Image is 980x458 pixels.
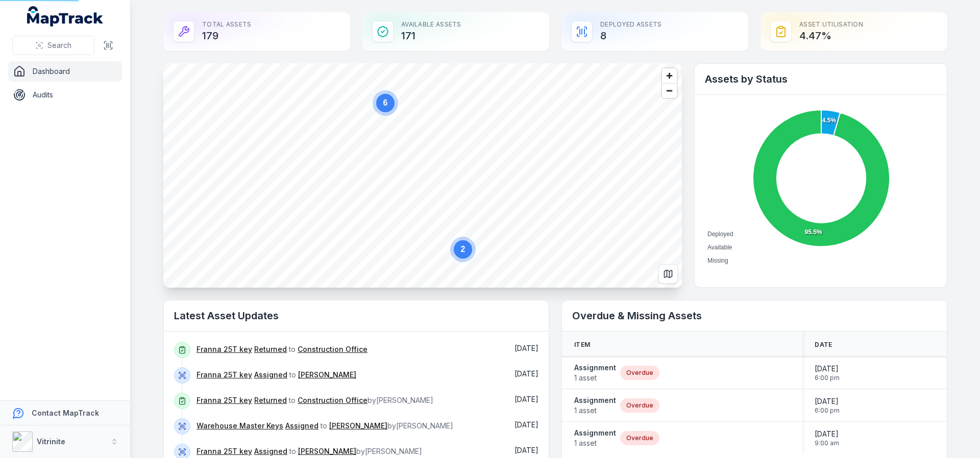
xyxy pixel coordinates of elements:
a: Audits [8,85,122,105]
a: Franna 25T key [197,395,252,405]
a: Assigned [254,446,287,456]
a: Assignment1 asset [574,428,616,448]
span: [DATE] [514,420,538,429]
time: 7/9/2025, 6:00:00 PM [815,396,840,415]
span: [DATE] [815,364,840,374]
strong: Assignment [574,395,616,405]
span: Missing [707,257,728,264]
button: Zoom in [662,68,677,83]
a: Construction Office [298,395,367,405]
a: MapTrack [27,6,104,27]
strong: Assignment [574,428,616,438]
time: 7/14/2025, 9:00:00 AM [815,429,839,447]
a: [PERSON_NAME] [298,446,356,456]
h2: Overdue & Missing Assets [572,309,937,323]
a: Assigned [254,370,287,380]
a: Construction Office [298,344,367,354]
strong: Contact MapTrack [32,409,99,417]
span: to [197,370,356,379]
text: 6 [383,98,388,107]
time: 8/19/2025, 1:42:07 PM [514,446,538,454]
span: [DATE] [514,344,538,352]
a: [PERSON_NAME] [298,370,356,380]
strong: Vitrinite [37,437,65,446]
span: Deployed [707,231,733,238]
span: 9:00 am [815,439,839,447]
span: [DATE] [815,429,839,439]
a: [PERSON_NAME] [329,421,387,431]
span: 6:00 pm [815,406,840,415]
h2: Assets by Status [705,72,937,86]
strong: Assignment [574,363,616,373]
span: [DATE] [514,369,538,378]
span: 1 asset [574,438,616,448]
a: Franna 25T key [197,344,252,354]
a: Franna 25T key [197,446,252,456]
span: Available [707,244,732,251]
h2: Latest Asset Updates [174,309,538,323]
time: 8/19/2025, 4:12:46 PM [514,395,538,403]
span: Date [815,341,832,349]
span: 1 asset [574,373,616,383]
span: to by [PERSON_NAME] [197,396,433,404]
span: Item [574,341,590,349]
canvas: Map [163,63,682,288]
a: Warehouse Master Keys [197,421,283,431]
div: Overdue [620,398,659,413]
span: to [197,345,367,353]
button: Search [12,36,94,55]
span: to by [PERSON_NAME] [197,447,422,455]
span: [DATE] [514,395,538,403]
a: Dashboard [8,61,122,82]
time: 8/19/2025, 4:05:27 PM [514,420,538,429]
button: Zoom out [662,83,677,98]
a: Franna 25T key [197,370,252,380]
span: 1 asset [574,405,616,416]
div: Overdue [620,431,659,445]
a: Returned [254,344,287,354]
span: to by [PERSON_NAME] [197,421,453,430]
text: 2 [461,245,465,253]
a: Assignment1 asset [574,363,616,383]
a: Assignment1 asset [574,395,616,416]
button: Switch to Map View [658,264,678,284]
span: [DATE] [514,446,538,454]
time: 8/20/2025, 12:13:08 PM [514,344,538,352]
time: 7/9/2025, 6:00:00 PM [815,364,840,382]
div: Overdue [620,366,659,380]
a: Assigned [285,421,318,431]
a: Returned [254,395,287,405]
span: Search [47,40,71,50]
time: 8/20/2025, 10:40:48 AM [514,369,538,378]
span: [DATE] [815,396,840,406]
span: 6:00 pm [815,374,840,382]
